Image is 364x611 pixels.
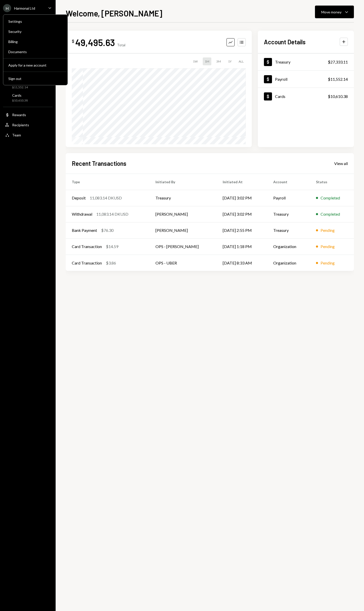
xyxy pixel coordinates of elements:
[8,76,62,81] div: Sign out
[66,174,149,190] th: Type
[258,71,354,88] a: Payroll$11,552.14
[8,39,62,44] div: Billing
[5,61,65,70] button: Apply for a new account
[149,255,217,271] td: OPS - UBER
[5,74,65,83] button: Sign out
[101,227,113,233] div: $76.30
[267,222,310,238] td: Treasury
[321,227,335,233] div: Pending
[8,19,62,24] div: Settings
[5,47,65,56] a: Documents
[321,260,335,266] div: Pending
[217,174,267,190] th: Initiated At
[328,59,348,65] div: $27,333.11
[321,195,340,201] div: Completed
[203,57,211,65] div: 1M
[334,160,348,166] a: View all
[106,243,118,250] div: $14.59
[275,59,290,64] div: Treasury
[191,57,200,65] div: 1W
[72,211,92,217] div: Withdrawal
[267,174,310,190] th: Account
[275,94,285,99] div: Cards
[264,38,306,46] h2: Account Details
[149,174,217,190] th: Initiated By
[90,195,122,201] div: 11,083.14 DKUSD
[334,161,348,166] div: View all
[5,27,65,36] a: Security
[12,93,28,97] div: Cards
[310,174,354,190] th: Status
[217,255,267,271] td: [DATE] 8:33 AM
[275,77,287,82] div: Payroll
[267,190,310,206] td: Payroll
[8,63,62,67] div: Apply for a new account
[267,255,310,271] td: Organization
[75,37,115,48] div: 49,495.63
[12,123,29,127] div: Recipients
[12,113,26,117] div: Rewards
[217,238,267,255] td: [DATE] 1:18 PM
[321,9,342,15] div: Move money
[3,110,53,119] a: Rewards
[5,37,65,46] a: Billing
[8,50,62,54] div: Documents
[106,260,116,266] div: $3.86
[328,76,348,82] div: $11,552.14
[149,190,217,206] td: Treasury
[12,85,28,90] div: $11,552.14
[267,238,310,255] td: Organization
[72,243,102,250] div: Card Transaction
[3,92,53,104] a: Cards$10,610.38
[3,130,53,139] a: Team
[217,206,267,222] td: [DATE] 3:02 PM
[321,243,335,250] div: Pending
[149,206,217,222] td: [PERSON_NAME]
[237,57,246,65] div: ALL
[66,8,162,18] h1: Welcome, [PERSON_NAME]
[258,88,354,105] a: Cards$10,610.38
[12,98,28,103] div: $10,610.38
[328,93,348,99] div: $10,610.38
[72,195,86,201] div: Deposit
[258,53,354,70] a: Treasury$27,333.11
[8,29,62,34] div: Security
[72,159,126,168] h2: Recent Transactions
[3,4,11,12] div: H
[72,39,74,44] div: $
[149,238,217,255] td: OPS - [PERSON_NAME]
[96,211,128,217] div: 11,083.14 DKUSD
[321,211,340,217] div: Completed
[72,227,97,233] div: Bank Payment
[149,222,217,238] td: [PERSON_NAME]
[226,57,234,65] div: 1Y
[3,120,53,129] a: Recipients
[267,206,310,222] td: Treasury
[217,190,267,206] td: [DATE] 3:02 PM
[214,57,223,65] div: 3M
[14,6,35,10] div: Harmonai Ltd
[12,133,21,137] div: Team
[5,17,65,26] a: Settings
[117,43,125,47] div: Total
[315,6,354,18] button: Move money
[217,222,267,238] td: [DATE] 2:55 PM
[72,260,102,266] div: Card Transaction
